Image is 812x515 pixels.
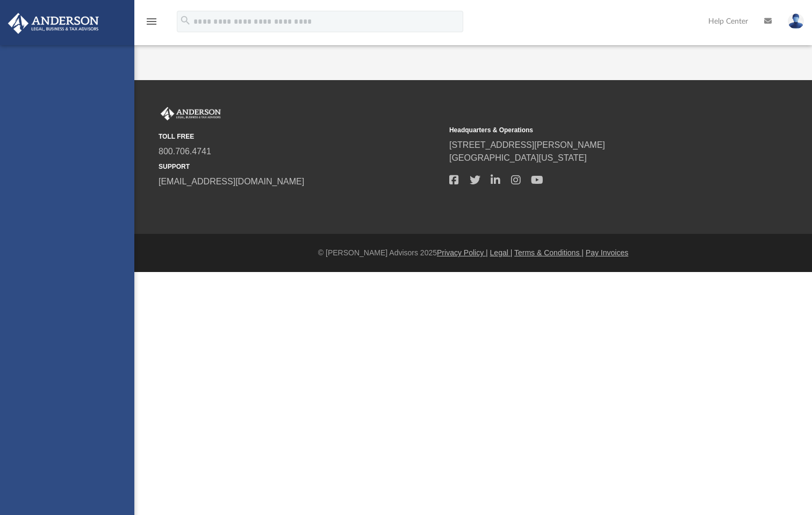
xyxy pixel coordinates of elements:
[159,177,304,186] a: [EMAIL_ADDRESS][DOMAIN_NAME]
[437,248,488,257] a: Privacy Policy |
[159,132,442,141] small: TOLL FREE
[449,153,587,162] a: [GEOGRAPHIC_DATA][US_STATE]
[5,13,102,34] img: Anderson Advisors Platinum Portal
[449,140,605,149] a: [STREET_ADDRESS][PERSON_NAME]
[586,248,628,257] a: Pay Invoices
[179,15,191,26] i: search
[449,125,732,135] small: Headquarters & Operations
[788,13,804,29] img: User Pic
[145,20,158,28] a: menu
[159,147,211,156] a: 800.706.4741
[159,162,442,171] small: SUPPORT
[514,248,584,257] a: Terms & Conditions |
[145,15,158,28] i: menu
[134,247,812,259] div: © [PERSON_NAME] Advisors 2025
[159,107,223,121] img: Anderson Advisors Platinum Portal
[490,248,513,257] a: Legal |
